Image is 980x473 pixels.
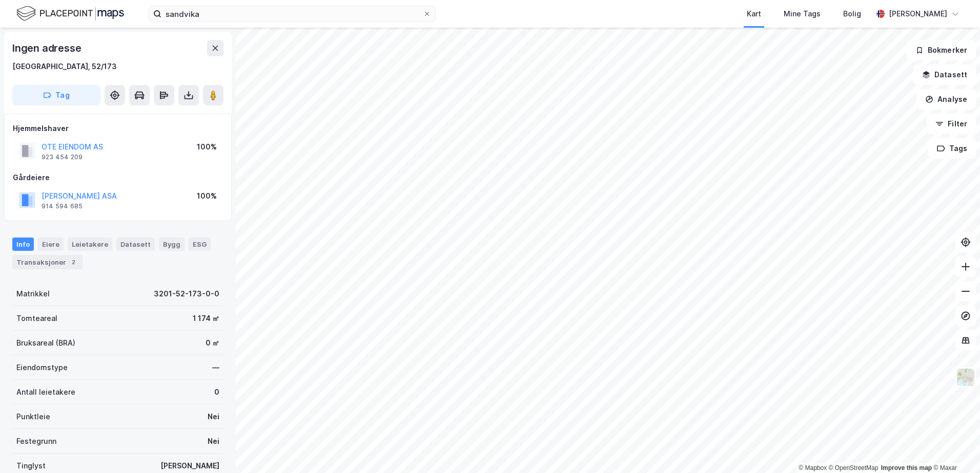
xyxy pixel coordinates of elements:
div: 0 [214,386,219,398]
div: Hjemmelshaver [13,122,223,135]
div: 2 [68,257,78,267]
div: Kontrollprogram for chat [929,424,980,473]
div: Info [12,238,34,251]
div: [PERSON_NAME] [889,8,947,20]
div: Gårdeiere [13,171,223,184]
div: Nei [208,411,219,423]
div: 923 454 209 [42,153,83,161]
div: Ingen adresse [12,40,83,56]
button: Datasett [913,64,976,85]
div: Tinglyst [16,460,46,472]
button: Tag [12,85,100,105]
div: [GEOGRAPHIC_DATA], 52/173 [12,60,117,73]
div: 100% [197,190,217,202]
div: Punktleie [16,411,50,423]
div: 100% [197,141,217,153]
div: 3201-52-173-0-0 [154,288,219,300]
div: ESG [189,238,211,251]
div: Kart [747,8,761,20]
div: 914 594 685 [42,202,83,210]
div: Leietakere [68,238,112,251]
div: 0 ㎡ [206,337,219,349]
div: Datasett [116,238,155,251]
div: — [212,361,219,374]
div: [PERSON_NAME] [160,460,219,472]
input: Søk på adresse, matrikkel, gårdeiere, leietakere eller personer [161,6,423,21]
div: 1 174 ㎡ [193,312,219,325]
a: Improve this map [881,464,932,471]
a: OpenStreetMap [829,464,879,471]
div: Transaksjoner [12,255,83,269]
button: Analyse [916,89,976,110]
div: Mine Tags [784,8,821,20]
button: Bokmerker [907,40,976,60]
div: Eiere [38,238,64,251]
img: logo.f888ab2527a4732fd821a326f86c7f29.svg [16,5,124,23]
div: Bruksareal (BRA) [16,337,75,349]
div: Bolig [843,8,861,20]
div: Festegrunn [16,435,56,447]
div: Matrikkel [16,288,50,300]
div: Tomteareal [16,312,57,325]
div: Nei [208,435,219,447]
div: Antall leietakere [16,386,75,398]
img: Z [956,368,975,387]
div: Bygg [159,238,185,251]
iframe: Chat Widget [929,424,980,473]
div: Eiendomstype [16,361,68,374]
button: Tags [928,138,976,159]
button: Filter [927,114,976,134]
a: Mapbox [799,464,827,471]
